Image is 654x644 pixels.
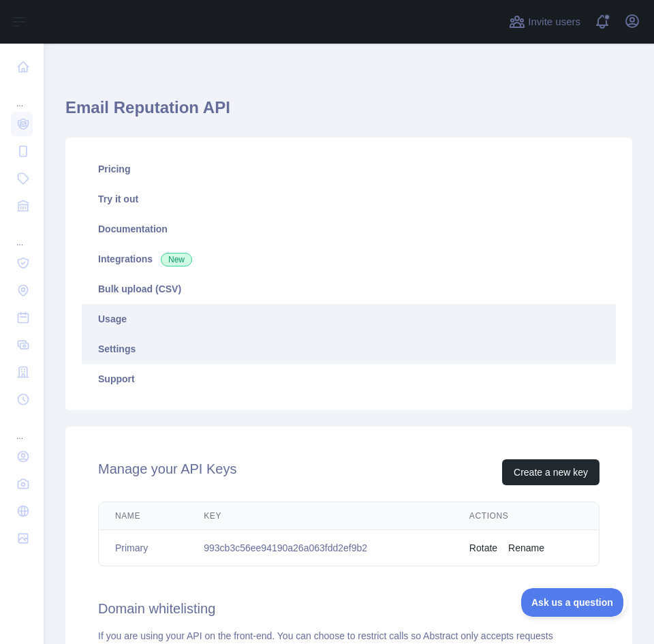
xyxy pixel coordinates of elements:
[98,459,236,485] h2: Manage your API Keys
[11,82,33,109] div: ...
[99,502,187,530] th: Name
[506,11,583,33] button: Invite users
[82,364,616,394] a: Support
[521,588,627,617] iframe: Toggle Customer Support
[82,334,616,364] a: Settings
[82,214,616,244] a: Documentation
[82,274,616,304] a: Bulk upload (CSV)
[502,459,599,485] button: Create a new key
[65,97,632,129] h1: Email Reputation API
[99,530,187,566] td: Primary
[161,253,192,266] span: New
[82,304,616,334] a: Usage
[187,502,453,530] th: Key
[82,244,616,274] a: Integrations New
[187,530,453,566] td: 993cb3c56ee94190a26a063fdd2ef9b2
[82,184,616,214] a: Try it out
[508,541,544,555] button: Rename
[82,154,616,184] a: Pricing
[98,599,599,618] h2: Domain whitelisting
[11,221,33,248] div: ...
[453,502,599,530] th: Actions
[11,414,33,442] div: ...
[469,541,497,555] button: Rotate
[528,14,580,30] span: Invite users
